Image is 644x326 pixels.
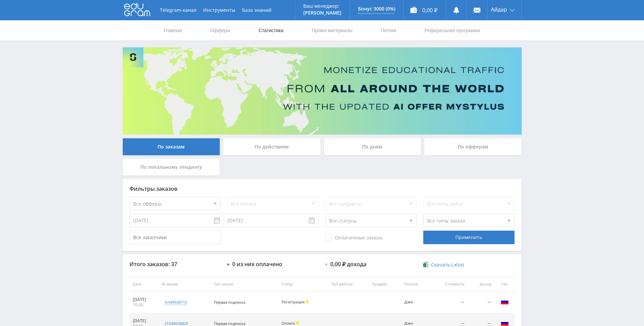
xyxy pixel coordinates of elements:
div: По офферам [424,138,522,155]
th: Потоки [401,277,430,292]
div: 10:30 [133,302,155,308]
a: Промо-материалы [311,20,353,41]
a: Офферы [210,20,231,41]
span: Первая подписка [214,321,245,326]
th: Тип заказа [211,277,278,292]
th: № заказа [158,277,211,292]
td: — [468,292,494,313]
span: Холд [306,300,309,303]
span: Регистрация [282,299,305,304]
div: Дзен [404,321,427,326]
div: Применить [423,231,515,244]
input: Все заказчики [129,231,221,244]
div: По дням [324,138,421,155]
div: 0,00 ₽ дохода [330,261,366,267]
p: Ваш менеджер: [303,3,341,9]
a: Скачать (.xlsx) [423,261,464,268]
div: Фильтры заказов [129,186,515,192]
span: Оплаченные заказы [325,235,383,241]
div: По действиям [223,138,320,155]
th: Тип работы [328,277,368,292]
th: Статус [278,277,328,292]
span: Первая подписка [214,300,245,305]
a: Реферальная программа [424,20,481,41]
th: Гео [495,277,515,292]
img: xlsx [423,261,429,268]
th: Доход [468,277,494,292]
div: [DATE] [133,297,155,302]
th: Дата [129,277,159,292]
div: Дзен [404,300,427,304]
div: По заказам [123,138,220,155]
p: [PERSON_NAME] [303,10,341,16]
img: Banner [123,47,522,135]
span: Айдар [491,7,507,12]
a: Статистика [258,20,284,41]
div: Итого заказов: 37 [129,261,221,267]
div: По локальному лендингу [123,159,220,176]
a: Потоки [380,20,397,41]
th: Предмет [368,277,401,292]
span: Холд [296,321,299,325]
span: Скачать (.xlsx) [431,262,464,267]
td: — [430,292,468,313]
th: Стоимость [430,277,468,292]
span: Оплата [282,321,295,326]
img: rus.png [501,298,509,306]
div: [DATE] [133,318,155,324]
a: Главная [163,20,183,41]
p: Бонус 3000 (0%) [358,6,395,11]
div: 0 из них оплачено [232,261,282,267]
div: kai#9539715 [165,300,187,305]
